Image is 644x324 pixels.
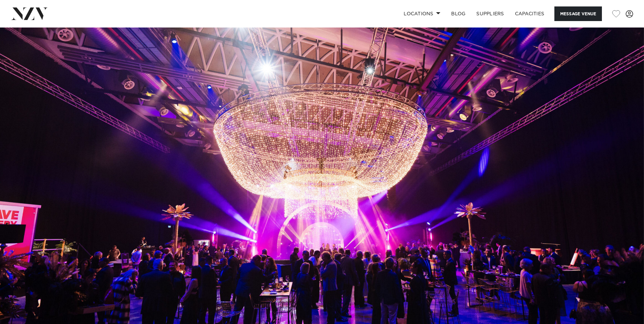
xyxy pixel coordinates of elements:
a: Locations [398,6,446,21]
a: Capacities [510,6,550,21]
a: SUPPLIERS [471,6,509,21]
button: Message Venue [554,6,602,21]
img: nzv-logo.png [11,7,48,20]
a: BLOG [446,6,471,21]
